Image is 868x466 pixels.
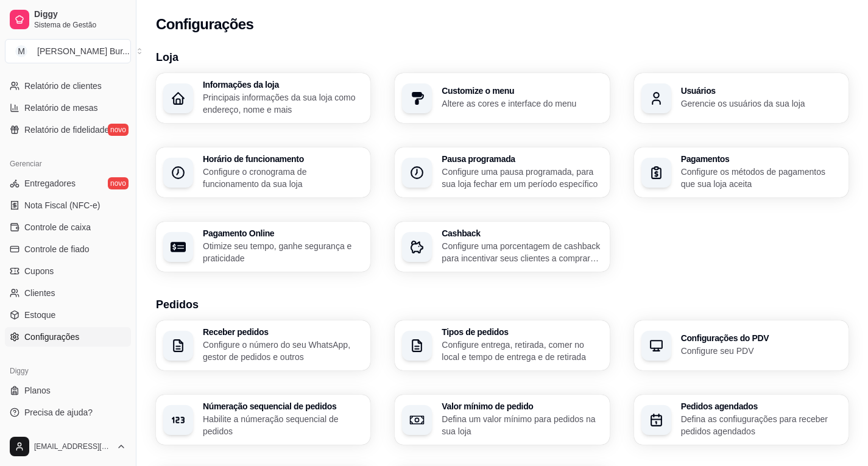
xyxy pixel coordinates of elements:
p: Configure entrega, retirada, comer no local e tempo de entrega e de retirada [442,339,602,363]
h3: Pagamento Online [203,229,363,238]
span: Cupons [24,265,54,277]
h3: Valor mínimo de pedido [442,402,602,411]
span: Controle de caixa [24,221,91,233]
h3: Tipos de pedidos [442,328,602,336]
h3: Pedidos [156,296,849,313]
p: Habilite a númeração sequencial de pedidos [203,413,363,437]
h3: Pagamentos [681,155,841,163]
div: Diggy [5,361,131,381]
span: Configurações [24,331,79,343]
button: PagamentosConfigure os métodos de pagamentos que sua loja aceita [634,147,849,197]
p: Principais informações da sua loja como endereço, nome e mais [203,91,363,116]
span: Nota Fiscal (NFC-e) [24,199,100,211]
button: Valor mínimo de pedidoDefina um valor mínimo para pedidos na sua loja [395,395,609,445]
h3: Usuários [681,86,841,95]
a: Nota Fiscal (NFC-e) [5,196,131,215]
a: Planos [5,381,131,400]
p: Gerencie os usuários da sua loja [681,97,841,110]
div: Gerenciar [5,154,131,174]
a: Cupons [5,261,131,281]
button: Receber pedidosConfigure o número do seu WhatsApp, gestor de pedidos e outros [156,320,370,370]
button: Horário de funcionamentoConfigure o cronograma de funcionamento da sua loja [156,147,370,197]
p: Altere as cores e interface do menu [442,97,602,110]
button: Informações da lojaPrincipais informações da sua loja como endereço, nome e mais [156,73,370,123]
span: Precisa de ajuda? [24,406,93,418]
p: Defina um valor mínimo para pedidos na sua loja [442,413,602,437]
span: Entregadores [24,177,76,189]
h3: Pedidos agendados [681,402,841,411]
button: Pedidos agendadosDefina as confiugurações para receber pedidos agendados [634,395,849,445]
span: Sistema de Gestão [34,20,126,30]
h2: Configurações [156,15,253,34]
a: Clientes [5,283,131,303]
button: Pausa programadaConfigure uma pausa programada, para sua loja fechar em um período específico [395,147,609,197]
button: Tipos de pedidosConfigure entrega, retirada, comer no local e tempo de entrega e de retirada [395,320,609,370]
p: Defina as confiugurações para receber pedidos agendados [681,413,841,437]
a: Configurações [5,327,131,347]
a: Relatório de mesas [5,98,131,118]
button: Customize o menuAltere as cores e interface do menu [395,73,609,123]
span: Estoque [24,309,55,321]
a: Controle de caixa [5,217,131,237]
h3: Pausa programada [442,155,602,163]
button: Númeração sequencial de pedidosHabilite a númeração sequencial de pedidos [156,395,370,445]
button: Configurações do PDVConfigure seu PDV [634,320,849,370]
a: DiggySistema de Gestão [5,5,131,34]
p: Configure os métodos de pagamentos que sua loja aceita [681,166,841,190]
h3: Informações da loja [203,80,363,89]
a: Estoque [5,305,131,325]
button: Select a team [5,39,131,63]
a: Entregadoresnovo [5,174,131,193]
button: [EMAIL_ADDRESS][DOMAIN_NAME] [5,432,131,461]
p: Configure o cronograma de funcionamento da sua loja [203,166,363,190]
span: Clientes [24,287,55,299]
p: Otimize seu tempo, ganhe segurança e praticidade [203,240,363,264]
span: Controle de fiado [24,243,90,255]
span: M [15,45,27,57]
h3: Loja [156,49,849,66]
h3: Númeração sequencial de pedidos [203,402,363,411]
p: Configure uma porcentagem de cashback para incentivar seus clientes a comprarem em sua loja [442,240,602,264]
h3: Receber pedidos [203,328,363,336]
div: [PERSON_NAME] Bur ... [37,45,130,57]
button: UsuáriosGerencie os usuários da sua loja [634,73,849,123]
a: Relatório de clientes [5,76,131,96]
span: Relatório de clientes [24,80,102,92]
a: Relatório de fidelidadenovo [5,120,131,139]
span: Relatório de fidelidade [24,124,109,136]
span: Planos [24,384,51,397]
span: Relatório de mesas [24,102,98,114]
span: Diggy [34,9,126,20]
h3: Cashback [442,229,602,238]
a: Controle de fiado [5,239,131,259]
h3: Horário de funcionamento [203,155,363,163]
h3: Configurações do PDV [681,334,841,342]
button: CashbackConfigure uma porcentagem de cashback para incentivar seus clientes a comprarem em sua loja [395,222,609,272]
p: Configure seu PDV [681,345,841,357]
p: Configure o número do seu WhatsApp, gestor de pedidos e outros [203,339,363,363]
button: Pagamento OnlineOtimize seu tempo, ganhe segurança e praticidade [156,222,370,272]
span: [EMAIL_ADDRESS][DOMAIN_NAME] [34,442,111,451]
a: Precisa de ajuda? [5,403,131,422]
p: Configure uma pausa programada, para sua loja fechar em um período específico [442,166,602,190]
h3: Customize o menu [442,86,602,95]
